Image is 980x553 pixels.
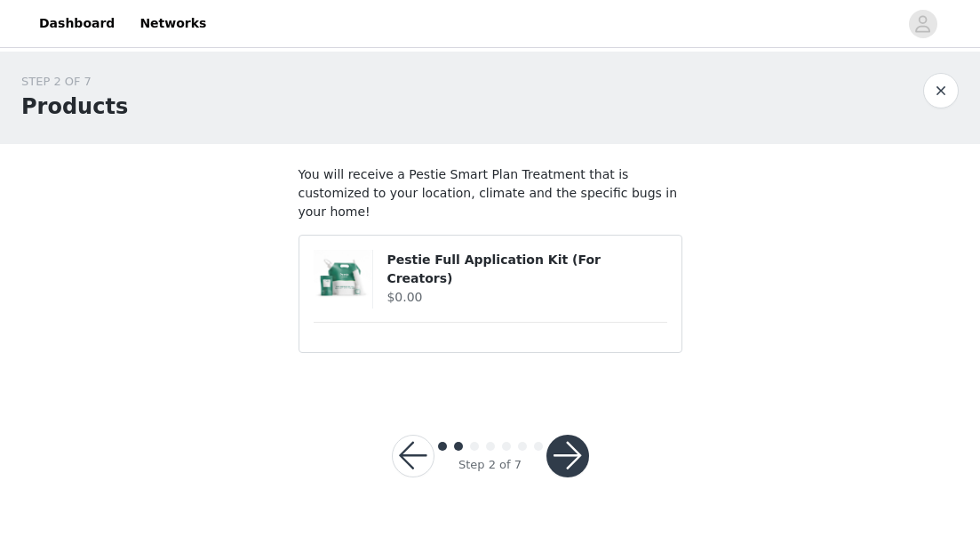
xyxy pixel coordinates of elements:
p: You will receive a Pestie Smart Plan Treatment that is customized to your location, climate and t... [299,165,682,221]
h4: $0.00 [386,288,666,307]
div: avatar [914,10,931,38]
img: Pestie Full Application Kit (For Creators) [314,250,372,309]
div: STEP 2 OF 7 [21,73,128,91]
h4: Pestie Full Application Kit (For Creators) [386,251,666,288]
h1: Products [21,91,128,123]
a: Dashboard [28,4,125,44]
div: Step 2 of 7 [458,456,522,474]
a: Networks [129,4,217,44]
